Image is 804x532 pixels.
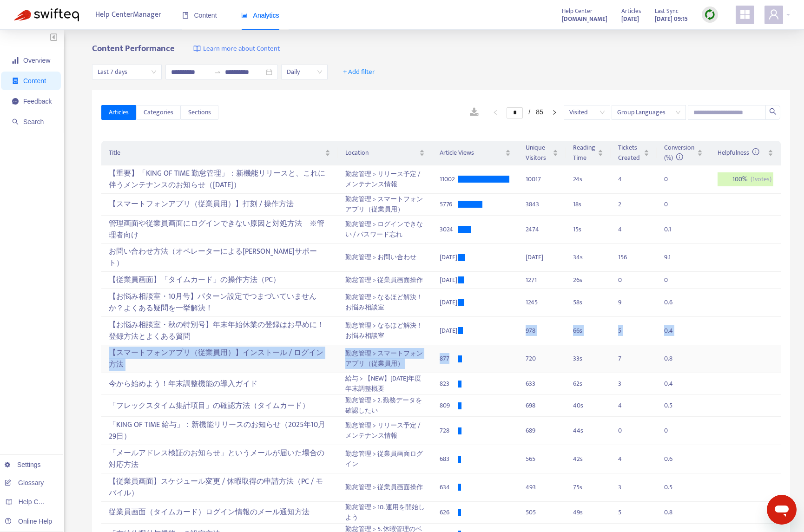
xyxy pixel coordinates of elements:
span: Unique Visitors [526,143,551,163]
div: 0.6 [664,297,683,308]
span: Sections [188,107,211,118]
div: 3843 [526,199,558,210]
a: Learn more about Content [193,44,280,54]
span: + Add filter [343,66,375,78]
div: 634 [440,482,458,493]
td: 勤怠管理 > リリース予定 / メンテナンス情報 [338,417,432,445]
span: Articles [109,107,129,118]
div: 156 [618,252,637,263]
button: Sections [181,105,218,120]
div: 【従業員画面】「タイムカード」の操作方法（PC） [109,272,330,288]
div: 0.1 [664,224,683,235]
div: お問い合わせ方法（オペレーターによる[PERSON_NAME]サポート） [109,244,330,271]
th: Tickets Created [611,141,657,165]
td: 勤怠管理 > 従業員画面操作 [338,473,432,502]
div: 720 [526,354,558,364]
div: [DATE] [440,326,458,336]
span: signal [12,57,19,64]
iframe: メッセージングウィンドウを開くボタン [767,495,797,525]
button: Articles [101,105,136,120]
div: 7 [618,354,637,364]
span: Help Centers [19,498,57,506]
div: 【重要】「KING OF TIME 勤怠管理」：新機能リリースと、これに伴うメンテナンスのお知らせ（[DATE]） [109,166,330,193]
div: 3 [618,482,637,493]
span: Content [23,77,46,85]
span: Helpfulness [718,147,760,158]
li: Previous Page [488,107,503,118]
div: 0.4 [664,379,683,389]
div: 10017 [526,174,558,184]
td: 勤怠管理 > 従業員画面ログイン [338,445,432,473]
div: 689 [526,426,558,436]
span: search [12,118,19,125]
td: 勤怠管理 > ログインできない / パスワード忘れ [338,216,432,244]
div: 698 [526,401,558,411]
td: 勤怠管理 > なるほど解決！お悩み相談室 [338,317,432,345]
div: 【スマートフォンアプリ（従業員用）】打刻 / 操作方法 [109,197,330,212]
div: 823 [440,379,458,389]
span: container [12,78,19,84]
th: Article Views [432,141,518,165]
div: [DATE] [440,252,458,263]
div: 877 [440,354,458,364]
div: 今から始めよう！年末調整機能の導入ガイド [109,376,330,392]
img: image-link [193,45,201,53]
span: user [768,9,779,20]
div: 5 [618,326,637,336]
div: 2474 [526,224,558,235]
li: 1/85 [507,107,543,118]
img: sync.dc5367851b00ba804db3.png [704,9,716,20]
td: 勤怠管理 > 従業員画面操作 [338,272,432,289]
div: 1245 [526,297,558,308]
div: 【お悩み相談室・秋の特別号】年末年始休業の登録はお早めに！登録方法とよくある質問 [109,317,330,344]
td: 勤怠管理 > なるほど解決！お悩み相談室 [338,289,432,317]
a: Glossary [5,479,44,486]
div: 62 s [573,379,604,389]
div: [DATE] [440,275,458,285]
div: 「メールアドレス検証のお知らせ」というメールが届いた場合の対応方法 [109,446,330,473]
th: Location [338,141,432,165]
span: message [12,98,19,105]
span: Feedback [23,98,52,105]
td: 勤怠管理 > リリース予定 / メンテナンス情報 [338,165,432,194]
div: 4 [618,454,637,464]
span: book [182,12,189,19]
span: Group Languages [617,105,680,119]
div: 0 [664,199,683,210]
div: 9.1 [664,252,683,263]
div: 1271 [526,275,558,285]
div: 5 [618,507,637,518]
span: appstore [739,9,751,20]
div: 100 % [718,172,774,186]
div: 24 s [573,174,604,184]
div: 0 [618,426,637,436]
th: Reading Time [566,141,611,165]
div: 「KING OF TIME 給与」：新機能リリースのお知らせ（2025年10月29日） [109,417,330,444]
span: to [214,68,221,76]
div: 565 [526,454,558,464]
div: 4 [618,174,637,184]
span: search [769,108,777,115]
div: 0.8 [664,354,683,364]
div: 【お悩み相談室・10月号】パターン設定でつまづいていませんか？よくある疑問を一挙解決！ [109,289,330,316]
th: Unique Visitors [518,141,566,165]
a: Settings [5,461,41,468]
td: 勤怠管理 > スマートフォンアプリ（従業員用） [338,194,432,216]
th: Title [101,141,337,165]
div: 33 s [573,354,604,364]
div: 34 s [573,252,604,263]
button: + Add filter [336,65,382,79]
div: 3024 [440,224,458,235]
div: 0 [664,426,683,436]
td: 勤怠管理 > 2. 勤務データを確認したい [338,395,432,417]
strong: [DOMAIN_NAME] [562,14,607,24]
div: 683 [440,454,458,464]
div: 0.6 [664,454,683,464]
span: area-chart [241,12,248,19]
div: 40 s [573,401,604,411]
div: 75 s [573,482,604,493]
span: Categories [144,107,173,118]
span: Location [345,148,417,158]
b: Content Performance [92,41,175,56]
button: left [488,107,503,118]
